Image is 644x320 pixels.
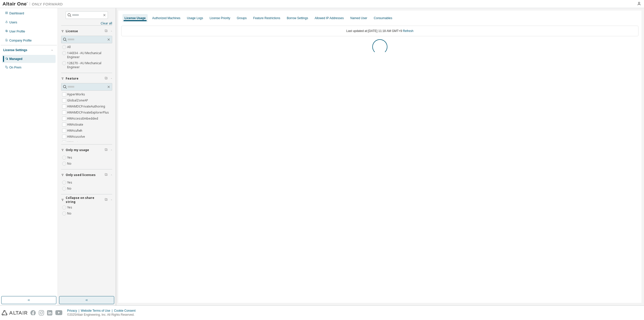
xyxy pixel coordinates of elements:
div: License Settings [3,48,27,52]
span: Clear filter [105,77,108,81]
div: On Prem [9,65,21,69]
img: linkedin.svg [47,310,52,315]
span: Clear filter [105,198,108,202]
div: Managed [9,57,22,61]
img: youtube.svg [55,310,63,315]
div: Allowed IP Addresses [315,16,344,20]
label: HWAcufwh [67,128,83,134]
div: Users [9,20,17,24]
label: HWAccessEmbedded [67,116,99,122]
div: Cookie Consent [114,309,138,313]
img: instagram.svg [39,310,44,315]
button: Feature [61,73,112,84]
div: Named User [350,16,367,20]
label: HWAMDCPrivateAuthoring [67,103,106,110]
label: No [67,186,72,192]
span: Clear filter [105,29,108,33]
span: Clear filter [105,173,108,177]
label: GlobalZoneAP [67,97,89,103]
div: License Priority [210,16,230,20]
label: Yes [67,180,73,186]
div: Privacy [67,309,81,313]
span: License [66,29,78,33]
button: License [61,26,112,37]
label: Yes [67,155,73,161]
label: All [67,44,72,50]
button: Collapse on share string [61,194,112,205]
label: No [67,210,72,217]
span: Only used licenses [66,173,96,177]
div: Website Terms of Use [81,309,114,313]
span: Collapse on share string [66,196,105,204]
div: Groups [237,16,247,20]
div: User Profile [9,29,25,33]
label: No [67,161,72,167]
a: Clear all [61,21,112,25]
div: Dashboard [9,11,24,15]
label: HWAcusolve [67,134,86,140]
img: altair_logo.svg [2,310,27,315]
a: Refresh [403,29,413,33]
label: Yes [67,204,73,210]
button: Only my usage [61,145,112,156]
p: © 2025 Altair Engineering, Inc. All Rights Reserved. [67,313,139,317]
img: Altair One [3,2,65,7]
div: Usage Logs [187,16,203,20]
label: HWAcutrace [67,140,86,146]
label: 144334 - AU Mechanical Engineer [67,50,112,60]
div: Feature Restrictions [253,16,280,20]
span: Only my usage [66,148,89,152]
span: Clear filter [105,148,108,152]
label: HWAMDCPrivateExplorerPlus [67,110,110,116]
div: Company Profile [9,39,32,43]
div: Borrow Settings [287,16,308,20]
label: HWActivate [67,122,84,128]
span: Feature [66,77,78,81]
button: Only used licenses [61,169,112,181]
img: facebook.svg [30,310,36,315]
label: 128270 - AU Mechanical Engineer [67,60,112,70]
label: HyperWorks [67,91,86,97]
div: Last updated at: [DATE] 11:18 AM GMT+9 [121,26,638,36]
div: Authorized Machines [152,16,180,20]
div: Consumables [374,16,392,20]
div: License Usage [125,16,146,20]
